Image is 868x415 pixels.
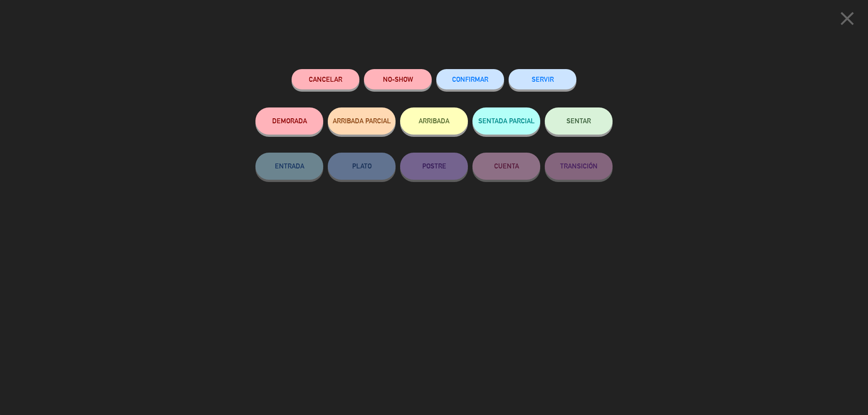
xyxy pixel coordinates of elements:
[364,69,432,89] button: NO-SHOW
[292,69,359,89] button: Cancelar
[472,107,540,135] button: SENTADA PARCIAL
[545,153,613,180] button: TRANSICIÓN
[436,69,504,89] button: CONFIRMAR
[472,153,540,180] button: CUENTA
[545,107,613,135] button: SENTAR
[400,107,468,135] button: ARRIBADA
[509,69,576,89] button: SERVIR
[400,153,468,180] button: POSTRE
[255,107,323,135] button: DEMORADA
[452,75,488,83] span: CONFIRMAR
[836,7,859,30] i: close
[255,153,323,180] button: ENTRADA
[328,107,396,135] button: ARRIBADA PARCIAL
[566,117,591,125] span: SENTAR
[833,7,861,33] button: close
[333,117,391,125] span: ARRIBADA PARCIAL
[328,153,396,180] button: PLATO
